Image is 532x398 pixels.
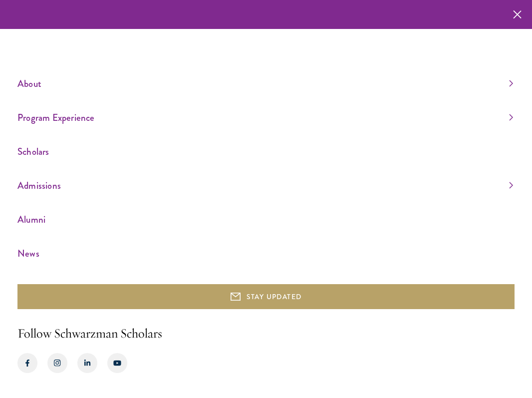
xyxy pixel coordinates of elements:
[17,324,515,343] h2: Follow Schwarzman Scholars
[17,211,513,228] a: Alumni
[17,75,513,92] a: About
[17,284,515,309] button: STAY UPDATED
[17,143,513,160] a: Scholars
[17,245,513,262] a: News
[17,177,513,194] a: Admissions
[17,109,513,126] a: Program Experience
